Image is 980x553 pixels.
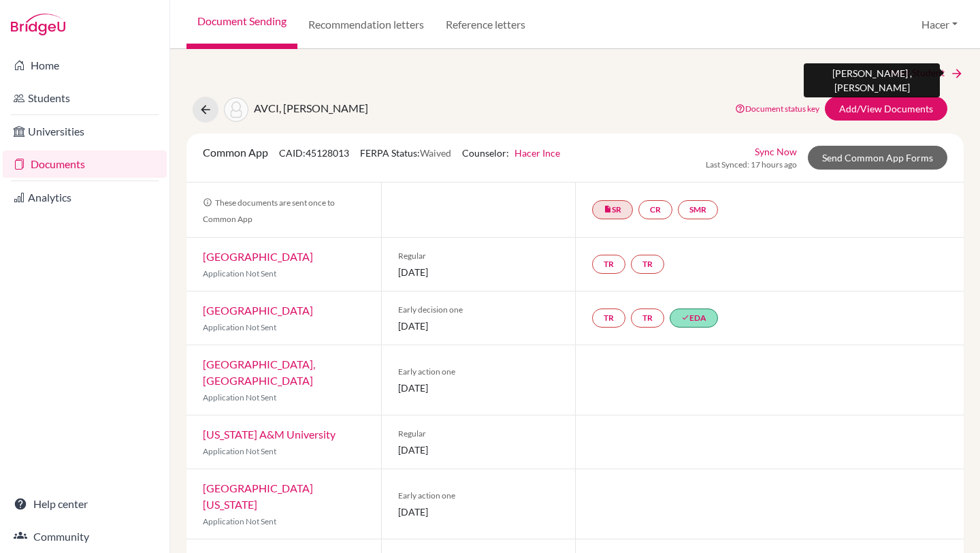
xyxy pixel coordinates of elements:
a: Home [3,52,167,79]
a: Add/View Documents [825,97,947,121]
i: insert_drive_file [604,205,612,213]
a: doneEDA [670,309,718,328]
a: Documents [3,151,167,178]
a: [GEOGRAPHIC_DATA][US_STATE] [203,481,313,511]
a: [GEOGRAPHIC_DATA] [203,304,313,317]
img: Bridge-U [11,14,65,35]
div: [PERSON_NAME] , [PERSON_NAME] [804,63,940,97]
a: Universities [3,118,167,145]
span: [DATE] [398,265,559,279]
a: [GEOGRAPHIC_DATA] [203,250,313,263]
span: [DATE] [398,443,559,457]
a: SMR [678,200,718,219]
a: [GEOGRAPHIC_DATA], [GEOGRAPHIC_DATA] [203,358,315,387]
span: FERPA Status: [360,147,451,159]
button: Hacer [915,12,964,37]
span: Application Not Sent [203,446,276,456]
i: done [681,313,689,321]
a: Hacer Ince [514,147,560,159]
a: Send Common App Forms [808,146,947,170]
span: Application Not Sent [203,268,276,279]
span: Waived [420,147,451,159]
span: Early action one [398,490,559,502]
a: Community [3,523,167,550]
span: [DATE] [398,505,559,519]
a: Sync Now [755,144,797,159]
span: Early action one [398,366,559,378]
span: Regular [398,250,559,262]
span: Early decision one [398,304,559,316]
span: Counselor: [462,147,560,159]
span: [DATE] [398,319,559,333]
a: Help center [3,490,167,518]
span: Application Not Sent [203,516,276,526]
span: CAID: 45128013 [279,147,349,159]
span: AVCI, [PERSON_NAME] [254,101,368,114]
a: insert_drive_fileSR [592,200,633,219]
a: TR [631,309,664,328]
a: TR [592,309,625,328]
a: TR [592,255,625,274]
a: Students [3,84,167,112]
a: TR [631,255,664,274]
a: CR [638,200,672,219]
span: Last Synced: 17 hours ago [706,159,797,171]
a: Document status key [735,104,819,114]
span: Application Not Sent [203,322,276,332]
span: Common App [203,146,268,159]
span: These documents are sent once to Common App [203,197,335,224]
span: Regular [398,428,559,440]
span: Application Not Sent [203,392,276,402]
a: Analytics [3,184,167,211]
a: [US_STATE] A&M University [203,428,336,441]
span: [DATE] [398,381,559,395]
